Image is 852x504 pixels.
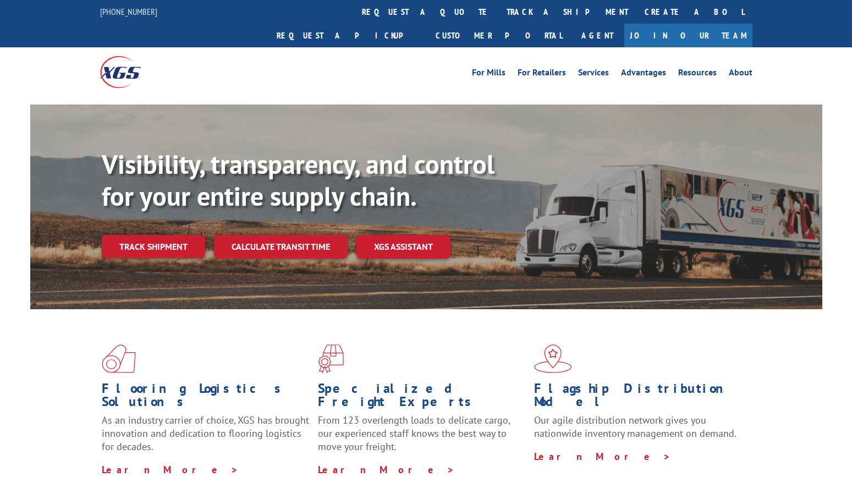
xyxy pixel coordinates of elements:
[100,6,157,17] a: [PHONE_NUMBER]
[102,344,136,373] img: xgs-icon-total-supply-chain-intelligence-red
[102,463,239,476] a: Learn More >
[472,68,505,80] a: For Mills
[318,382,526,414] h1: Specialized Freight Experts
[534,450,671,463] a: Learn More >
[534,382,742,414] h1: Flagship Distribution Model
[518,68,566,80] a: For Retailers
[427,24,570,47] a: Customer Portal
[102,147,494,213] b: Visibility, transparency, and control for your entire supply chain.
[729,68,752,80] a: About
[268,24,427,47] a: Request a pickup
[318,414,526,463] p: From 123 overlength loads to delicate cargo, our experienced staff knows the best way to move you...
[534,344,572,373] img: xgs-icon-flagship-distribution-model-red
[534,414,736,440] span: Our agile distribution network gives you nationwide inventory management on demand.
[621,68,666,80] a: Advantages
[624,24,752,47] a: Join Our Team
[102,235,205,258] a: Track shipment
[102,382,310,414] h1: Flooring Logistics Solutions
[578,68,609,80] a: Services
[102,414,309,453] span: As an industry carrier of choice, XGS has brought innovation and dedication to flooring logistics...
[570,24,624,47] a: Agent
[356,235,450,259] a: XGS ASSISTANT
[214,235,348,259] a: Calculate transit time
[678,68,717,80] a: Resources
[318,344,344,373] img: xgs-icon-focused-on-flooring-red
[318,463,455,476] a: Learn More >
